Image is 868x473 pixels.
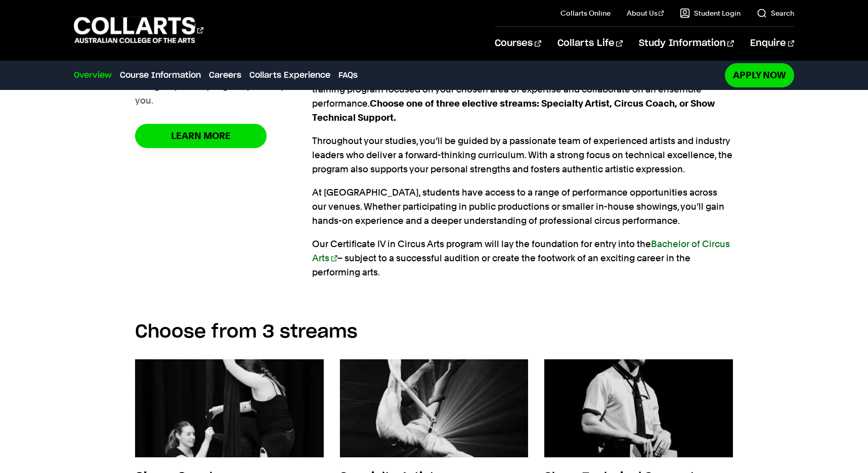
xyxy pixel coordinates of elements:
a: Collarts Life [557,27,623,60]
a: Student Login [680,8,741,18]
a: Search [757,8,794,18]
a: Careers [209,69,241,81]
a: Enquire [750,27,794,60]
div: Go to homepage [74,16,203,44]
p: At [GEOGRAPHIC_DATA], students have access to a range of performance opportunities across our ven... [312,185,733,228]
a: Learn More [135,124,267,148]
a: Overview [74,69,112,81]
a: FAQs [338,69,358,81]
p: Throughout your studies, you’ll be guided by a passionate team of experienced artists and industr... [312,134,733,176]
a: Course Information [120,69,201,81]
p: Our Certificate IV in Circus Arts program will lay the foundation for entry into the – subject to... [312,237,733,279]
p: Design a pathway aligned perfectly for you. [135,79,312,108]
a: Collarts Experience [249,69,330,81]
a: Collarts Online [560,8,611,18]
strong: Choose one of three elective streams: Specialty Artist, Circus Coach, or Show Technical Support. [312,98,715,123]
a: Apply Now [725,63,794,87]
a: About Us [627,8,664,18]
a: Bachelor of Circus Arts [312,239,730,263]
h2: Choose from 3 streams [135,321,733,343]
a: Study Information [639,27,734,60]
a: Courses [495,27,541,60]
p: This course is a dynamic entry point into high-performance circus training. You’ll build a tailor... [312,68,733,125]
